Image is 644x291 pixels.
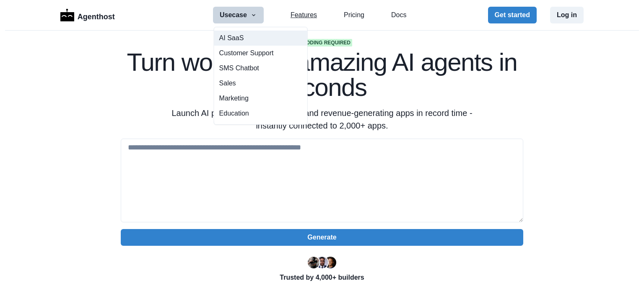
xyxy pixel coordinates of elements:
span: No coding required [292,39,352,46]
button: Education [214,106,307,121]
button: Usecase [213,7,264,23]
a: Docs [391,10,406,20]
a: Pricing [344,10,364,20]
a: Features [291,10,317,20]
h1: Turn words into amazing AI agents in seconds [121,50,523,100]
img: Segun Adebayo [316,257,328,268]
a: LogoAgenthost [60,8,115,23]
button: Marketing [214,91,307,106]
p: Agenthost [78,8,115,23]
button: Customer Support [214,46,307,61]
button: AI SaaS [214,31,307,46]
p: Trusted by 4,000+ builders [121,273,523,283]
a: SMS Chatbot [214,61,307,76]
p: Launch AI powered chatbots, tools, and revenue-generating apps in record time - instantly connect... [161,107,483,132]
img: Logo [60,9,74,21]
button: Get started [488,7,537,23]
button: Log in [550,7,584,23]
img: Kent Dodds [325,257,336,268]
button: Sales [214,76,307,91]
img: Ryan Florence [308,257,319,268]
button: Generate [121,229,523,246]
